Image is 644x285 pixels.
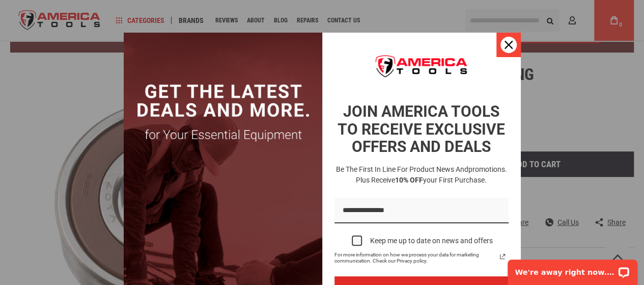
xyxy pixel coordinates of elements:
iframe: LiveChat chat widget [501,253,644,285]
button: Close [496,33,521,57]
a: Read our Privacy Policy [496,250,509,263]
input: Email field [334,198,509,224]
strong: 10% OFF [395,176,423,184]
svg: close icon [505,41,513,49]
span: promotions. Plus receive your first purchase. [356,165,507,184]
span: For more information on how we process your data for marketing communication. Check our Privacy p... [334,252,496,264]
div: Keep me up to date on news and offers [370,237,493,245]
strong: JOIN AMERICA TOOLS TO RECEIVE EXCLUSIVE OFFERS AND DEALS [338,102,505,156]
h3: Be the first in line for product news and [332,164,511,186]
svg: link icon [496,250,509,263]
